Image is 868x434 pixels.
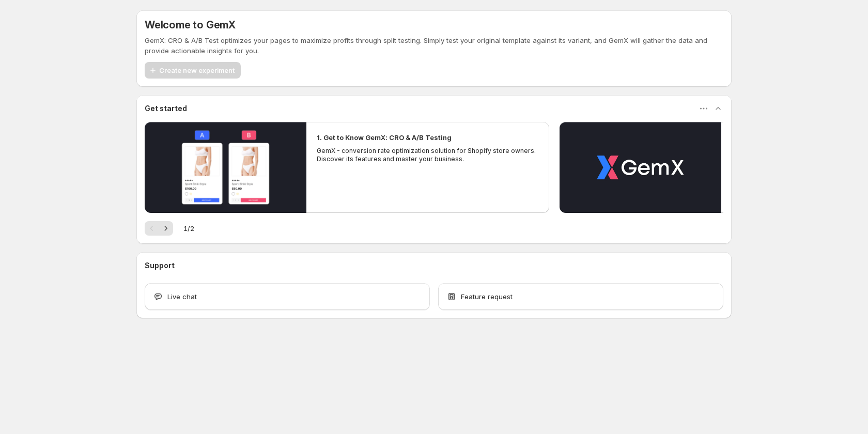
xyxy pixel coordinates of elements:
[317,132,452,143] h2: 1. Get to Know GemX: CRO & A/B Testing
[145,122,306,213] button: Play video
[183,223,194,234] span: 1 / 2
[461,291,513,302] span: Feature request
[317,147,539,163] p: GemX - conversion rate optimization solution for Shopify store owners. Discover its features and ...
[145,35,723,56] p: GemX: CRO & A/B Test optimizes your pages to maximize profits through split testing. Simply test ...
[145,19,236,31] h5: Welcome to GemX
[560,122,721,213] button: Play video
[167,291,197,302] span: Live chat
[145,103,187,114] h3: Get started
[145,221,173,236] nav: Pagination
[145,260,175,271] h3: Support
[159,221,173,236] button: Next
